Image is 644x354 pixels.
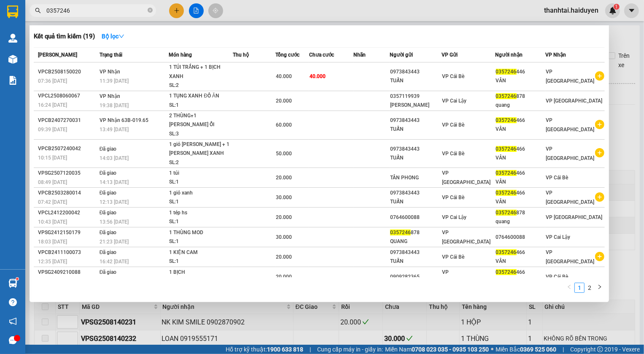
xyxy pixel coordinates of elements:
span: down [119,33,124,39]
span: Trạng thái [100,52,122,58]
span: VP [GEOGRAPHIC_DATA] [442,170,490,185]
li: 1 [574,283,585,293]
span: plus-circle [595,120,604,129]
div: 878 [496,92,545,101]
span: 40.000 [310,73,326,79]
span: close-circle [148,7,153,15]
span: VP Cái Bè [442,151,464,157]
div: QUANG [390,237,441,246]
span: 30.000 [276,234,292,240]
span: 0357246 [496,190,517,196]
div: SL: 1 [169,257,232,266]
span: 21:23 [DATE] [100,239,129,245]
span: VP [GEOGRAPHIC_DATA] [546,214,602,220]
span: 0357246 [496,146,517,152]
span: plus-circle [595,71,604,81]
div: VÂN [496,154,545,162]
span: 13:56 [DATE] [100,219,129,225]
div: VÂN [496,257,545,266]
span: 13:49 [DATE] [100,127,129,132]
div: VPSG2409210088 [38,268,97,277]
div: VÂN [496,178,545,186]
span: VP Gửi [442,52,458,58]
div: TUẤN [390,76,441,85]
span: 30.000 [276,195,292,200]
div: 446 [496,68,545,76]
img: solution-icon [8,76,17,85]
div: 1 KIỆN CAM [169,248,232,257]
span: VP [GEOGRAPHIC_DATA] [546,69,594,84]
span: VP Cai Lậy [442,214,466,220]
div: SL: 1 [169,101,232,110]
strong: Bộ lọc [102,33,124,40]
li: Previous Page [564,283,574,293]
span: 16:24 [DATE] [38,102,67,108]
div: VÂN [496,125,545,134]
span: VP [GEOGRAPHIC_DATA] [546,117,594,132]
span: Đã giao [100,170,117,176]
div: [PERSON_NAME] [390,101,441,110]
div: 0973843443 [390,68,441,76]
span: [PERSON_NAME] [38,52,77,58]
span: 11:39 [DATE] [100,78,129,84]
span: 0357246 [496,69,517,75]
h3: Kết quả tìm kiếm ( 19 ) [34,32,95,41]
span: 07:42 [DATE] [38,199,67,205]
span: Đã giao [100,146,117,152]
div: 0973843443 [390,189,441,197]
span: 0357246 [390,230,411,235]
div: 1 túi [169,169,232,178]
span: right [597,284,602,289]
div: 466 [496,145,545,154]
span: 0357246 [496,117,517,123]
span: 50.000 [276,151,292,157]
button: Bộ lọcdown [95,30,131,43]
span: plus-circle [595,252,604,261]
span: 10:43 [DATE] [38,219,67,225]
div: quang [496,101,545,110]
img: warehouse-icon [8,279,17,288]
span: Người gửi [390,52,413,58]
span: plus-circle [595,148,604,157]
div: VPSG2412150179 [38,228,97,237]
span: 07:36 [DATE] [38,78,67,84]
div: TUẤN [390,197,441,206]
span: 10:15 [DATE] [38,155,67,161]
div: VPCB2411100073 [38,248,97,257]
span: Đã giao [100,210,117,216]
div: SL: 2 [169,81,232,90]
div: SL: 2 [169,158,232,168]
span: 09:39 [DATE] [38,127,67,132]
span: plus-circle [595,192,604,202]
div: VPCB2507240042 [38,144,97,153]
a: 2 [585,283,594,292]
span: Thu hộ [233,52,249,58]
img: warehouse-icon [8,34,17,43]
span: 20.000 [276,214,292,220]
span: 14:03 [DATE] [100,155,129,161]
span: VP Cái Bè [442,73,464,79]
span: 12:35 [DATE] [38,259,67,265]
span: VP Nhận 63B-019.65 [100,117,148,123]
div: VPSG2507120035 [38,169,97,178]
div: 466 [496,248,545,257]
span: 60.000 [276,122,292,128]
div: 878 [390,228,441,237]
div: 0973843443 [390,116,441,125]
span: 16:42 [DATE] [100,259,129,265]
div: 466 [496,268,545,277]
span: Nhãn [353,52,366,58]
span: 0357246 [496,269,517,275]
div: VÂN [496,76,545,85]
div: 1 BỊCH [169,268,232,277]
div: 1 giỏ xanh [169,189,232,198]
span: 19:38 [DATE] [100,103,129,108]
div: 466 [496,189,545,197]
div: 1 tép hs [169,208,232,218]
span: 40.000 [276,73,292,79]
span: VP Cái Bè [442,195,464,200]
div: 0764600088 [390,213,441,222]
div: TÂN PHONG [390,173,441,182]
div: 1 TÚI TRẮNG + 1 BỊCH XANH [169,63,232,81]
div: SL: 1 [169,178,232,187]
